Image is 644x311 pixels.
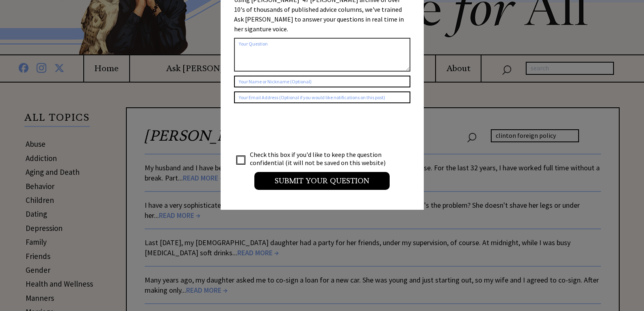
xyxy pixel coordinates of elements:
input: Your Name or Nickname (Optional) [234,76,410,87]
td: Check this box if you'd like to keep the question confidential (it will not be saved on this webs... [249,150,393,167]
iframe: reCAPTCHA [234,111,358,143]
input: Submit your Question [254,172,390,190]
input: Your Email Address (Optional if you would like notifications on this post) [234,91,410,103]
